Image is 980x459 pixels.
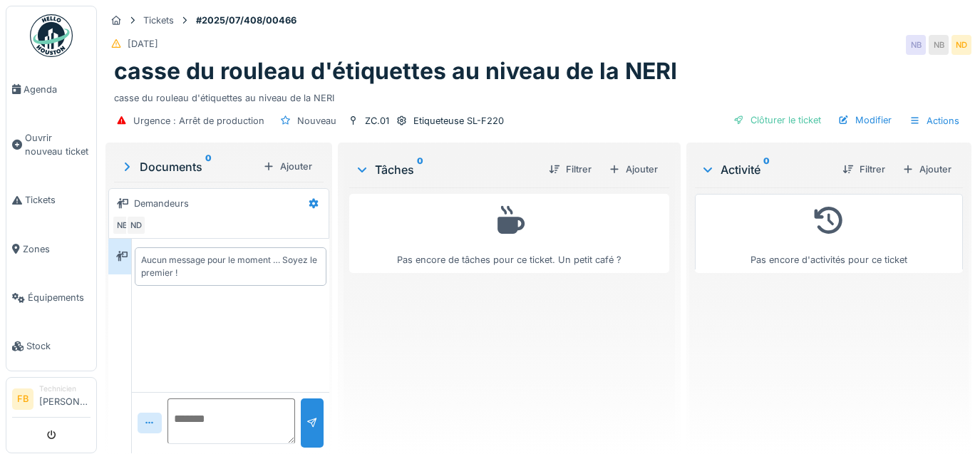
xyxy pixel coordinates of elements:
[763,161,770,178] sup: 0
[413,114,504,128] div: Etiqueteuse SL-F220
[837,160,891,179] div: Filtrer
[257,157,318,176] div: Ajouter
[112,215,132,235] div: NB
[297,114,336,128] div: Nouveau
[543,160,597,179] div: Filtrer
[897,160,957,179] div: Ajouter
[359,200,660,267] div: Pas encore de tâches pour ce ticket. Un petit café ?
[26,339,91,353] span: Stock
[126,215,146,235] div: ND
[39,383,91,394] div: Technicien
[951,35,971,55] div: ND
[6,322,96,371] a: Stock
[355,161,537,178] div: Tâches
[728,110,827,130] div: Clôturer le ticket
[12,388,33,410] li: FB
[25,131,91,158] span: Ouvrir nouveau ticket
[39,383,91,414] li: [PERSON_NAME]
[6,225,96,273] a: Zones
[704,200,954,267] div: Pas encore d'activités pour ce ticket
[30,14,73,57] img: Badge_color-CXgf-gQk.svg
[134,197,189,210] div: Demandeurs
[12,383,91,418] a: FB Technicien[PERSON_NAME]
[25,193,91,207] span: Tickets
[906,35,926,55] div: NB
[701,161,831,178] div: Activité
[832,110,897,130] div: Modifier
[929,35,949,55] div: NB
[6,176,96,225] a: Tickets
[141,254,320,279] div: Aucun message pour le moment … Soyez le premier !
[28,291,91,304] span: Équipements
[128,37,158,51] div: [DATE]
[143,14,174,27] div: Tickets
[6,113,96,176] a: Ouvrir nouveau ticket
[114,58,677,85] h1: casse du rouleau d'étiquettes au niveau de la NERI
[133,114,264,128] div: Urgence : Arrêt de production
[190,14,302,27] strong: #2025/07/408/00466
[6,274,96,322] a: Équipements
[114,86,963,105] div: casse du rouleau d'étiquettes au niveau de la NERI
[603,160,664,179] div: Ajouter
[6,65,96,113] a: Agenda
[903,110,966,131] div: Actions
[417,161,423,178] sup: 0
[365,114,389,128] div: ZC.01
[24,83,91,96] span: Agenda
[205,158,212,175] sup: 0
[120,158,257,175] div: Documents
[23,242,91,256] span: Zones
